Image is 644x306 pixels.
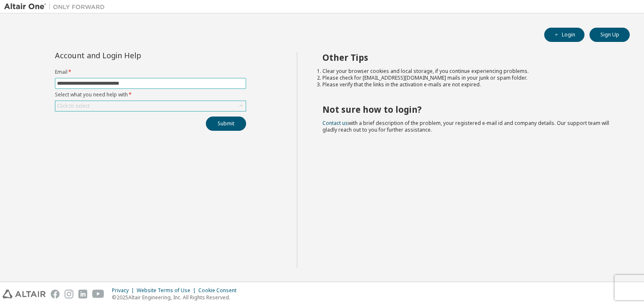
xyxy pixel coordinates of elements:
[322,104,615,115] h2: Not sure how to login?
[544,28,584,42] button: Login
[65,290,73,298] img: instagram.svg
[322,52,615,63] h2: Other Tips
[55,52,208,59] div: Account and Login Help
[322,75,615,81] li: Please check for [EMAIL_ADDRESS][DOMAIN_NAME] mails in your junk or spam folder.
[78,290,87,298] img: linkedin.svg
[55,101,246,111] div: Click to select
[198,287,241,294] div: Cookie Consent
[4,3,109,11] img: Altair One
[137,287,198,294] div: Website Terms of Use
[322,119,609,133] span: with a brief description of the problem, your registered e-mail id and company details. Our suppo...
[322,119,348,127] a: Contact us
[322,68,615,75] li: Clear your browser cookies and local storage, if you continue experiencing problems.
[112,294,241,301] p: © 2025 Altair Engineering, Inc. All Rights Reserved.
[51,290,60,298] img: facebook.svg
[112,287,137,294] div: Privacy
[92,290,104,298] img: youtube.svg
[322,81,615,88] li: Please verify that the links in the activation e-mails are not expired.
[55,69,246,75] label: Email
[55,91,246,98] label: Select what you need help with
[3,290,46,298] img: altair_logo.svg
[57,103,90,109] div: Click to select
[589,28,630,42] button: Sign Up
[206,117,246,131] button: Submit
